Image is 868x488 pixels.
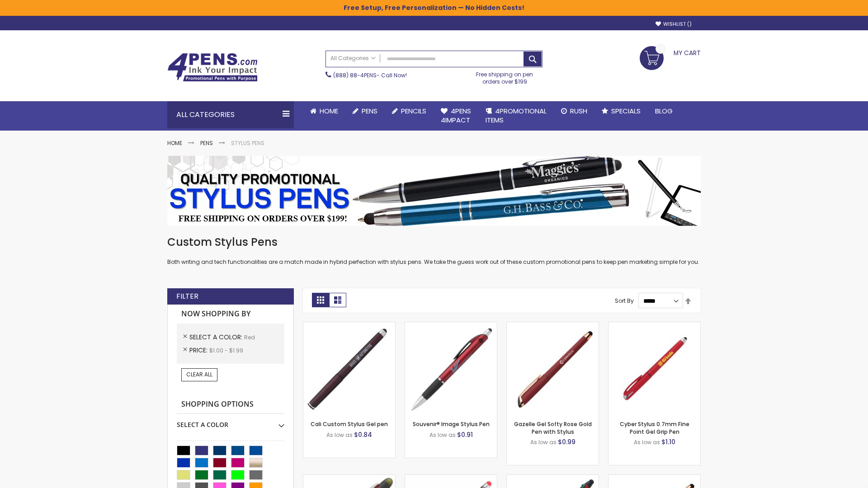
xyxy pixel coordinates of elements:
span: Rush [570,106,587,116]
span: Pens [362,106,377,116]
a: 4Pens4impact [434,101,478,131]
span: Pencils [401,106,426,116]
span: $0.99 [558,437,576,446]
img: Cyber Stylus 0.7mm Fine Point Gel Grip Pen-Red [609,322,700,414]
a: Cyber Stylus 0.7mm Fine Point Gel Grip Pen [620,420,689,435]
span: Red [244,333,255,341]
a: Blog [648,101,680,121]
span: Blog [655,106,673,116]
span: As low as [530,438,557,446]
strong: Grid [312,293,329,307]
img: Gazelle Gel Softy Rose Gold Pen with Stylus-Red [507,322,599,414]
span: - Call Now! [333,71,407,79]
div: Free shipping on pen orders over $199 [467,67,543,85]
span: Home [320,106,338,116]
div: Select A Color [177,414,284,429]
a: Souvenir® Image Stylus Pen-Red [405,322,497,329]
img: 4Pens Custom Pens and Promotional Products [167,53,258,82]
span: $0.84 [354,430,372,439]
a: Pencils [385,101,434,121]
a: Wishlist [656,21,692,28]
a: Pens [345,101,385,121]
a: Souvenir® Jalan Highlighter Stylus Pen Combo-Red [303,474,395,482]
span: $1.00 - $1.99 [209,347,243,354]
a: Gazelle Gel Softy Rose Gold Pen with Stylus [514,420,592,435]
div: All Categories [167,101,294,128]
label: Sort By [615,297,634,305]
img: Souvenir® Image Stylus Pen-Red [405,322,497,414]
a: 4PROMOTIONALITEMS [478,101,554,131]
h1: Custom Stylus Pens [167,235,701,249]
a: Cali Custom Stylus Gel pen [311,420,388,428]
span: As low as [634,438,660,446]
span: All Categories [330,55,376,62]
span: As low as [326,431,353,439]
a: Specials [594,101,648,121]
a: Gazelle Gel Softy Rose Gold Pen with Stylus-Red [507,322,599,329]
span: 4PROMOTIONAL ITEMS [486,106,547,125]
a: Pens [200,139,213,147]
a: Clear All [181,368,217,381]
span: Specials [611,106,641,116]
a: Home [303,101,345,121]
span: 4Pens 4impact [441,106,471,125]
a: All Categories [326,51,380,66]
span: Select A Color [189,333,244,342]
span: $1.10 [661,437,675,446]
a: Home [167,139,182,147]
strong: Now Shopping by [177,305,284,324]
strong: Shopping Options [177,395,284,414]
div: Both writing and tech functionalities are a match made in hybrid perfection with stylus pens. We ... [167,235,701,266]
span: Price [189,346,209,355]
strong: Stylus Pens [231,139,264,147]
span: $0.91 [457,430,473,439]
a: Cali Custom Stylus Gel pen-Red [303,322,395,329]
a: (888) 88-4PENS [333,71,377,79]
strong: Filter [176,291,198,301]
a: Cyber Stylus 0.7mm Fine Point Gel Grip Pen-Red [609,322,700,329]
a: Souvenir® Image Stylus Pen [413,420,490,428]
a: Islander Softy Gel with Stylus - ColorJet Imprint-Red [405,474,497,482]
img: Stylus Pens [167,156,701,226]
a: Orbitor 4 Color Assorted Ink Metallic Stylus Pens-Red [507,474,599,482]
a: Gazelle Gel Softy Rose Gold Pen with Stylus - ColorJet-Red [609,474,700,482]
span: Clear All [186,371,212,378]
img: Cali Custom Stylus Gel pen-Red [303,322,395,414]
a: Rush [554,101,594,121]
span: As low as [429,431,456,439]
